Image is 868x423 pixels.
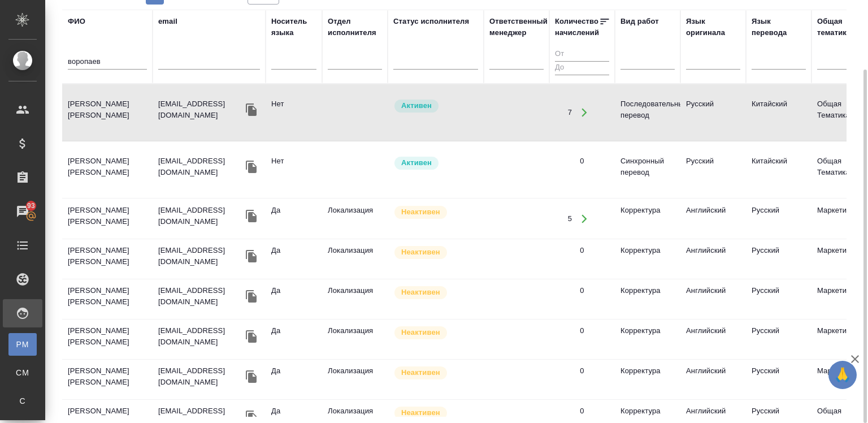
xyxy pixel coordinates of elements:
button: Скопировать [243,368,260,385]
p: Активен [401,157,432,169]
span: PM [14,339,31,350]
td: Да [266,239,322,279]
div: Язык перевода [752,16,806,38]
div: Вид работ [620,16,659,27]
div: Статус исполнителя [393,16,469,27]
div: Количество начислений [555,16,599,38]
td: Локализация [322,320,388,359]
p: Неактивен [401,206,440,218]
td: Локализация [322,199,388,239]
div: Наши пути разошлись: исполнитель с нами не работает [393,285,478,300]
div: Наши пути разошлись: исполнитель с нами не работает [393,325,478,340]
span: С [14,395,31,407]
div: Язык оригинала [686,16,740,38]
p: [EMAIL_ADDRESS][DOMAIN_NAME] [158,98,243,121]
p: Неактивен [401,327,440,338]
td: Нет [266,93,322,132]
div: ФИО [68,16,85,27]
p: Неактивен [401,247,440,258]
input: До [555,61,609,75]
a: CM [8,361,37,384]
td: Да [266,199,322,239]
td: Да [266,360,322,399]
p: Неактивен [401,367,440,378]
div: 0 [580,156,584,167]
div: Наши пути разошлись: исполнитель с нами не работает [393,405,478,421]
div: Рядовой исполнитель: назначай с учетом рейтинга [393,156,478,171]
td: Локализация [322,239,388,279]
td: [PERSON_NAME] [PERSON_NAME] [62,93,153,132]
div: Ответственный менеджер [489,16,548,38]
div: 0 [580,405,584,417]
td: Синхронный перевод [615,150,680,189]
p: [EMAIL_ADDRESS][DOMAIN_NAME] [158,156,243,178]
td: Корректура [615,360,680,399]
span: CM [14,367,31,378]
td: [PERSON_NAME] [PERSON_NAME] [62,150,153,189]
p: [EMAIL_ADDRESS][DOMAIN_NAME] [158,365,243,388]
div: 7 [568,107,572,118]
div: 0 [580,325,584,336]
div: 5 [568,213,572,225]
input: От [555,48,609,62]
td: Английский [680,320,746,359]
button: Скопировать [243,158,260,175]
td: [PERSON_NAME] [PERSON_NAME] [62,199,153,239]
div: Наши пути разошлись: исполнитель с нами не работает [393,205,478,220]
div: Рядовой исполнитель: назначай с учетом рейтинга [393,98,478,114]
button: Открыть работы [572,207,596,230]
td: Английский [680,279,746,319]
td: Русский [746,199,811,239]
td: Нет [266,150,322,189]
td: Русский [746,360,811,399]
div: 0 [580,365,584,377]
button: Скопировать [243,328,260,345]
td: Последовательный перевод [615,93,680,132]
div: Отдел исполнителя [328,16,382,38]
a: PM [8,333,37,356]
td: Русский [680,93,746,132]
td: [PERSON_NAME] [PERSON_NAME] [62,239,153,279]
td: Локализация [322,360,388,399]
button: Скопировать [243,101,260,118]
button: Открыть работы [572,101,596,124]
td: Корректура [615,320,680,359]
td: Корректура [615,279,680,319]
div: Наши пути разошлись: исполнитель с нами не работает [393,245,478,260]
button: Скопировать [243,208,260,225]
p: [EMAIL_ADDRESS][DOMAIN_NAME] [158,205,243,227]
td: Русский [680,150,746,189]
div: Носитель языка [271,16,316,38]
td: [PERSON_NAME] [PERSON_NAME] [62,279,153,319]
td: Китайский [746,150,811,189]
span: 93 [20,200,42,212]
span: 🙏 [833,363,852,387]
div: Наши пути разошлись: исполнитель с нами не работает [393,365,478,381]
td: Русский [746,279,811,319]
a: 93 [3,197,42,226]
p: Неактивен [401,287,440,298]
td: [PERSON_NAME] [PERSON_NAME] [62,360,153,399]
td: Корректура [615,199,680,239]
td: Корректура [615,239,680,279]
td: Английский [680,199,746,239]
td: Русский [746,320,811,359]
p: [EMAIL_ADDRESS][DOMAIN_NAME] [158,285,243,308]
div: 0 [580,285,584,296]
div: email [158,16,177,27]
button: 🙏 [828,361,857,389]
td: Русский [746,239,811,279]
td: Да [266,279,322,319]
p: [EMAIL_ADDRESS][DOMAIN_NAME] [158,245,243,267]
a: С [8,390,37,412]
button: Скопировать [243,248,260,265]
p: Неактивен [401,407,440,418]
td: Локализация [322,279,388,319]
td: Английский [680,360,746,399]
td: Китайский [746,93,811,132]
td: Да [266,320,322,359]
p: [EMAIL_ADDRESS][DOMAIN_NAME] [158,325,243,348]
button: Скопировать [243,288,260,305]
div: 0 [580,245,584,256]
td: [PERSON_NAME] [PERSON_NAME] [62,320,153,359]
